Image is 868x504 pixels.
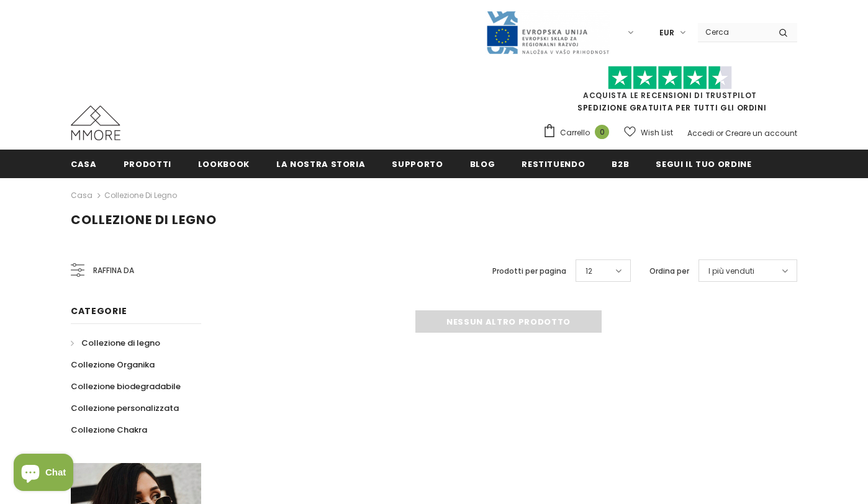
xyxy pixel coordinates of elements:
[71,419,147,441] a: Collezione Chakra
[725,128,797,138] a: Creare un account
[470,158,495,170] span: Blog
[71,354,155,376] a: Collezione Organika
[71,332,160,354] a: Collezione di legno
[486,27,610,37] a: Javni Razpis
[656,150,751,178] a: Segui il tuo ordine
[612,150,629,178] a: B2B
[522,158,585,170] span: Restituendo
[71,359,155,371] span: Collezione Organika
[649,265,689,277] label: Ordina per
[492,265,566,277] label: Prodotti per pagina
[543,124,615,142] a: Carrello 0
[708,265,754,277] span: I più venduti
[71,211,217,228] span: Collezione di legno
[93,264,134,277] span: Raffina da
[198,150,250,178] a: Lookbook
[124,158,171,170] span: Prodotti
[71,424,147,436] span: Collezione Chakra
[687,128,714,138] a: Accedi
[486,10,610,55] img: Javni Razpis
[71,158,97,170] span: Casa
[624,122,673,143] a: Wish List
[470,150,495,178] a: Blog
[71,150,97,178] a: Casa
[560,127,590,139] span: Carrello
[71,106,120,140] img: Casi MMORE
[698,23,769,41] input: Search Site
[543,71,797,113] span: SPEDIZIONE GRATUITA PER TUTTI GLI ORDINI
[71,305,127,317] span: Categorie
[71,402,179,414] span: Collezione personalizzata
[595,125,609,139] span: 0
[392,158,443,170] span: supporto
[656,158,751,170] span: Segui il tuo ordine
[198,158,250,170] span: Lookbook
[71,188,93,203] a: Casa
[392,150,443,178] a: supporto
[71,380,181,392] span: Collezione biodegradabile
[716,128,723,138] span: or
[608,66,732,90] img: Fidati di Pilot Stars
[124,150,171,178] a: Prodotti
[81,337,160,349] span: Collezione di legno
[71,376,181,397] a: Collezione biodegradabile
[659,27,674,39] span: EUR
[10,454,77,494] inbox-online-store-chat: Shopify online store chat
[583,90,757,101] a: Acquista le recensioni di TrustPilot
[522,150,585,178] a: Restituendo
[612,158,629,170] span: B2B
[585,265,592,277] span: 12
[104,190,177,200] a: Collezione di legno
[276,150,365,178] a: La nostra storia
[641,127,673,139] span: Wish List
[276,158,365,170] span: La nostra storia
[71,397,179,419] a: Collezione personalizzata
